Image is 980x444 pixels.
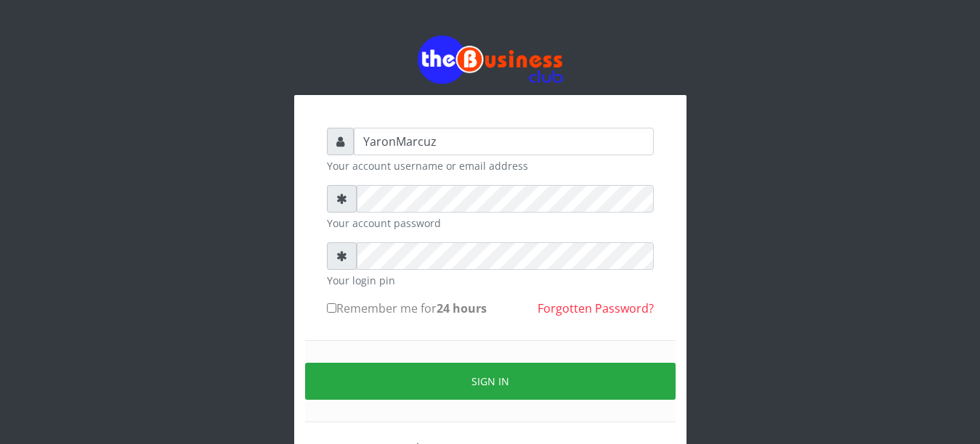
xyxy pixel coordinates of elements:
[327,215,654,231] small: Your account password
[327,158,654,173] small: Your account username or email address
[354,128,654,155] input: Username or email address
[327,300,487,317] label: Remember me for
[305,363,676,400] button: Sign in
[327,273,654,288] small: Your login pin
[538,300,654,316] a: Forgotten Password?
[437,300,487,316] b: 24 hours
[327,303,336,313] input: Remember me for24 hours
